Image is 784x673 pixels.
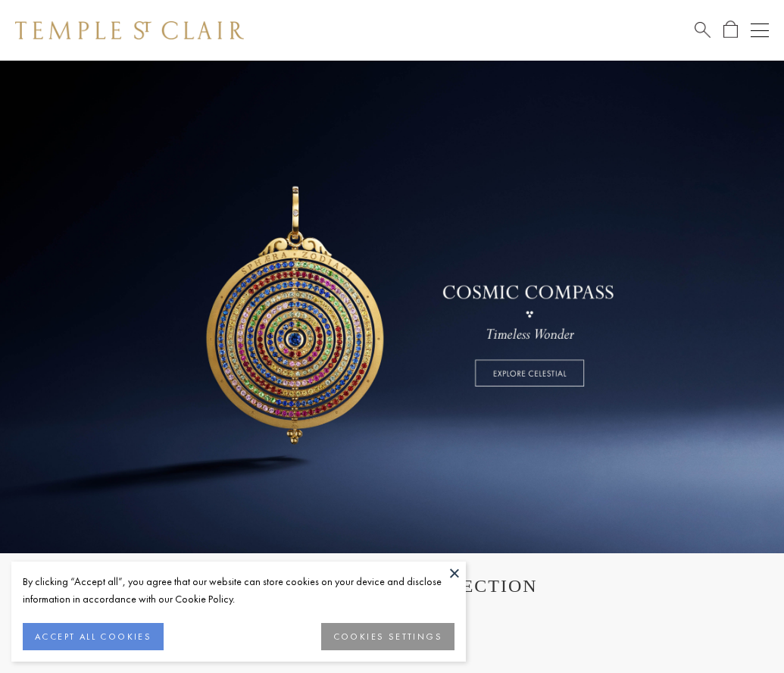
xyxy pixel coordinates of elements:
button: COOKIES SETTINGS [321,623,454,650]
img: Temple St. Clair [15,21,244,39]
button: Open navigation [751,21,769,39]
a: Open Shopping Bag [723,20,738,39]
div: By clicking “Accept all”, you agree that our website can store cookies on your device and disclos... [23,573,454,608]
button: ACCEPT ALL COOKIES [23,623,164,650]
a: Search [695,20,711,39]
